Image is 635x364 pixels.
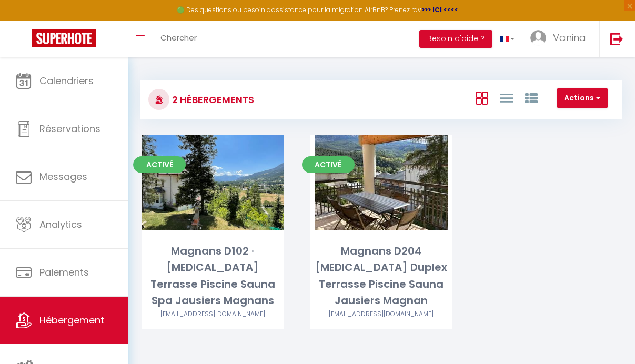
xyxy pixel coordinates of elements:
div: Magnans D102 · [MEDICAL_DATA] Terrasse Piscine Sauna Spa Jausiers Magnans [142,243,284,309]
span: Réservations [39,122,100,135]
div: Airbnb [310,309,453,319]
span: Activé [133,156,186,173]
button: Actions [557,88,608,109]
span: Paiements [39,266,89,279]
h3: 2 Hébergements [169,88,254,112]
div: Airbnb [142,309,284,319]
img: logout [610,32,623,45]
a: >>> ICI <<<< [421,5,458,14]
button: Besoin d'aide ? [419,30,492,48]
span: Analytics [39,218,82,231]
span: Activé [302,156,355,173]
a: ... Vanina [522,21,599,57]
span: Vanina [553,31,586,44]
span: Messages [39,170,87,183]
span: Hébergement [39,314,104,327]
a: Chercher [153,21,205,57]
span: Calendriers [39,74,94,87]
span: Chercher [160,32,197,43]
img: Super Booking [32,29,96,47]
a: Vue par Groupe [525,89,538,106]
div: Magnans D204 [MEDICAL_DATA] Duplex Terrasse Piscine Sauna Jausiers Magnan [310,243,453,309]
img: ... [530,30,546,46]
a: Vue en Liste [500,89,513,106]
a: Vue en Box [476,89,488,106]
